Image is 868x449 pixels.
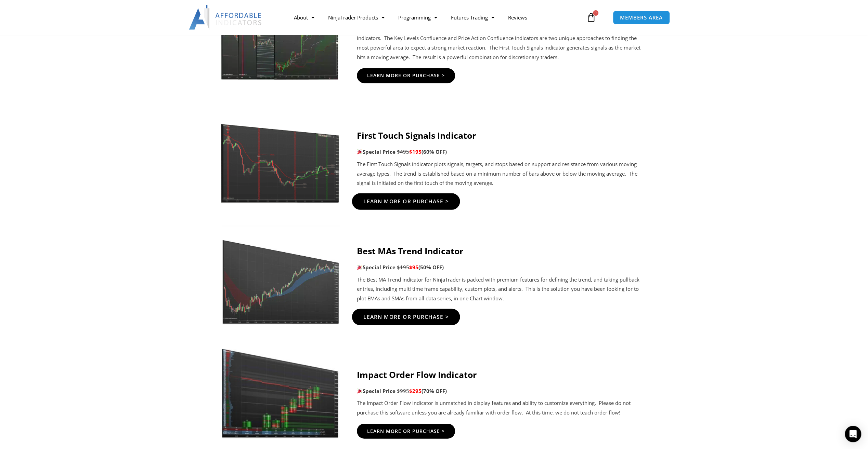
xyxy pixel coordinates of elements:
[418,263,444,270] b: (50% OFF)
[357,423,455,438] a: Learn More Or Purchase >
[613,11,670,25] a: MEMBERS AREA
[397,148,409,155] span: $495
[357,24,648,62] p: The Support and Resistance Suite includes four indicators – two support and resistance indicators...
[220,224,340,325] img: Best-MApng | Affordable Indicators – NinjaTrader
[363,314,449,319] span: Learn More Or Purchase >
[357,264,362,270] img: 🎉
[287,10,584,25] nav: Menu
[357,68,455,83] a: Learn More Or Purchase >
[220,114,340,204] img: FirstTouchSignalsProductPage 1 | Affordable Indicators – NinjaTrader
[422,148,447,155] b: (60% OFF)
[593,10,598,16] span: 0
[357,398,648,417] p: The Impact Order Flow indicator is unmatched in display features and ability to customize everyth...
[409,387,422,394] span: $295
[357,245,463,256] strong: Best MAs Trend Indicator
[357,388,362,393] img: 🎉
[287,10,321,25] a: About
[444,10,501,25] a: Futures Trading
[357,275,648,303] p: The Best MA Trend indicator for NinjaTrader is packed with premium features for defining the tren...
[367,428,445,433] span: Learn More Or Purchase >
[321,10,391,25] a: NinjaTrader Products
[620,15,663,20] span: MEMBERS AREA
[352,193,460,209] a: Learn More Or Purchase >
[397,263,409,270] span: $195
[352,308,460,325] a: Learn More Or Purchase >
[501,10,534,25] a: Reviews
[357,159,648,188] p: The First Touch Signals indicator plots signals, targets, and stops based on support and resistan...
[576,8,606,27] a: 0
[357,129,476,141] strong: First Touch Signals Indicator
[357,148,396,155] strong: Special Price
[409,148,422,155] span: $195
[845,426,861,442] div: Open Intercom Messenger
[357,263,396,270] strong: Special Price
[189,5,262,30] img: LogoAI | Affordable Indicators – NinjaTrader
[363,199,449,204] span: Learn More Or Purchase >
[409,263,418,270] span: $95
[357,149,362,154] img: 🎉
[422,387,447,394] b: (70% OFF)
[357,387,396,394] strong: Special Price
[220,349,340,438] img: TTPOrderFlow | Affordable Indicators – NinjaTrader
[397,387,409,394] span: $995
[357,368,477,380] strong: Impact Order Flow Indicator
[367,73,445,78] span: Learn More Or Purchase >
[391,10,444,25] a: Programming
